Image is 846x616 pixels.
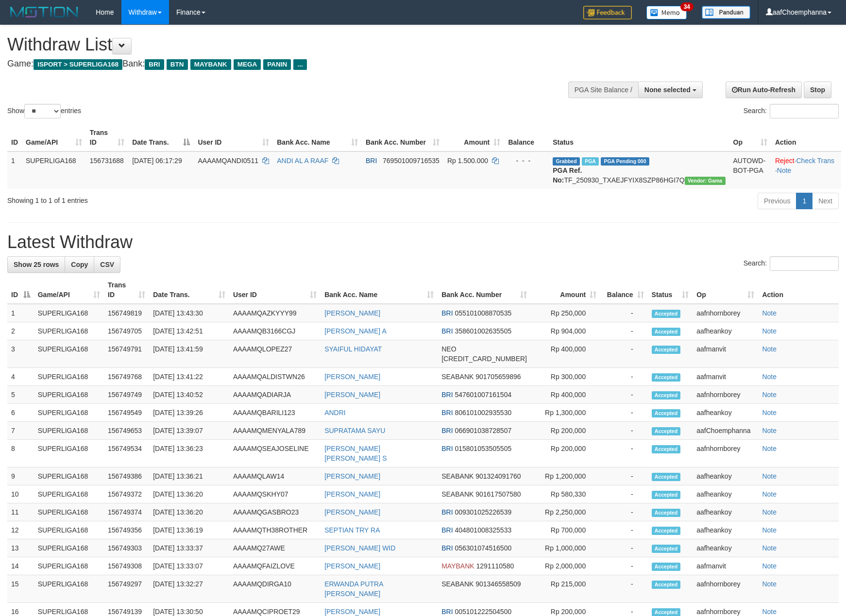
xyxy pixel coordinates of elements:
a: [PERSON_NAME] [324,490,380,498]
td: AAAAMQLAW14 [229,467,321,485]
td: 1 [7,151,22,189]
td: aafnhornborey [693,440,758,467]
td: SUPERLIGA168 [22,151,86,189]
td: [DATE] 13:41:59 [149,340,229,368]
td: [DATE] 13:36:20 [149,503,229,521]
td: 6 [7,404,34,422]
td: - [600,539,647,557]
th: Date Trans.: activate to sort column descending [128,124,194,151]
a: Reject [775,157,795,165]
td: 10 [7,485,34,503]
span: Accepted [652,427,681,435]
td: AAAAMQFAIZLOVE [229,557,321,575]
td: - [600,322,647,340]
span: NEO [441,345,456,353]
td: - [600,304,647,322]
th: Trans ID: activate to sort column ascending [104,276,149,304]
td: AAAAMQB3166CGJ [229,322,321,340]
a: Note [762,373,777,381]
a: SUPRATAMA SAYU [324,427,385,434]
td: AAAAMQ27AWE [229,539,321,557]
td: Rp 700,000 [531,521,600,539]
label: Show entries [7,104,81,118]
th: Amount: activate to sort column ascending [443,124,504,151]
a: [PERSON_NAME] [324,508,380,516]
span: SEABANK [441,373,474,381]
a: SYAIFUL HIDAYAT [324,345,382,353]
td: [DATE] 13:36:21 [149,467,229,485]
td: AAAAMQGASBRO23 [229,503,321,521]
span: Copy 015801053505505 to clipboard [455,445,511,452]
a: Note [762,445,777,452]
td: AAAAMQBARILI123 [229,404,321,422]
span: Copy 055101008870535 to clipboard [455,309,511,317]
td: 156749303 [104,539,149,557]
td: AAAAMQTH38ROTHER [229,521,321,539]
th: User ID: activate to sort column ascending [229,276,321,304]
td: aafmanvit [693,368,758,386]
td: 1 [7,304,34,322]
span: ... [293,59,306,70]
td: SUPERLIGA168 [34,485,104,503]
input: Search: [770,104,839,118]
th: Game/API: activate to sort column ascending [34,276,104,304]
td: Rp 1,300,000 [531,404,600,422]
span: Copy 5859459223534313 to clipboard [441,355,527,363]
td: · · [771,151,841,189]
a: SEPTIAN TRY RA [324,526,380,534]
td: SUPERLIGA168 [34,322,104,340]
td: - [600,440,647,467]
span: Copy 066901038728507 to clipboard [455,427,511,434]
td: 156749749 [104,386,149,404]
h1: Latest Withdraw [7,233,839,252]
span: BRI [145,59,164,70]
span: BRI [441,391,453,399]
td: 156749534 [104,440,149,467]
th: Balance: activate to sort column ascending [600,276,647,304]
th: Status: activate to sort column ascending [648,276,693,304]
td: SUPERLIGA168 [34,575,104,603]
a: [PERSON_NAME] WID [324,544,395,552]
span: Grabbed [553,157,580,166]
td: 156749819 [104,304,149,322]
span: SEABANK [441,490,474,498]
a: Previous [758,193,796,209]
td: 156749308 [104,557,149,575]
td: 156749791 [104,340,149,368]
span: PANIN [263,59,291,70]
th: Balance [504,124,549,151]
td: Rp 580,330 [531,485,600,503]
td: AAAAMQLOPEZ27 [229,340,321,368]
span: BRI [441,544,453,552]
span: Accepted [652,527,681,535]
td: SUPERLIGA168 [34,404,104,422]
td: AAAAMQSKHY07 [229,485,321,503]
span: Accepted [652,473,681,481]
div: PGA Site Balance / [568,82,638,98]
a: Note [762,580,777,588]
th: Trans ID: activate to sort column ascending [86,124,128,151]
a: [PERSON_NAME] [324,562,380,570]
th: Op: activate to sort column ascending [693,276,758,304]
td: aafnhornborey [693,575,758,603]
td: SUPERLIGA168 [34,368,104,386]
th: Op: activate to sort column ascending [729,124,771,151]
span: 34 [680,2,694,11]
span: Accepted [652,373,681,382]
td: Rp 1,200,000 [531,467,600,485]
span: None selected [644,86,691,94]
td: SUPERLIGA168 [34,440,104,467]
a: Note [762,562,777,570]
td: AAAAMQADIARJA [229,386,321,404]
span: Copy 358601002635505 to clipboard [455,327,511,335]
td: 15 [7,575,34,603]
td: [DATE] 13:32:27 [149,575,229,603]
th: Action [771,124,841,151]
span: Accepted [652,545,681,553]
span: Rp 1.500.000 [447,157,488,165]
td: AAAAMQALDISTWN26 [229,368,321,386]
td: 156749297 [104,575,149,603]
th: Game/API: activate to sort column ascending [22,124,86,151]
span: Copy 1291110580 to clipboard [476,562,514,570]
a: Note [762,472,777,480]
